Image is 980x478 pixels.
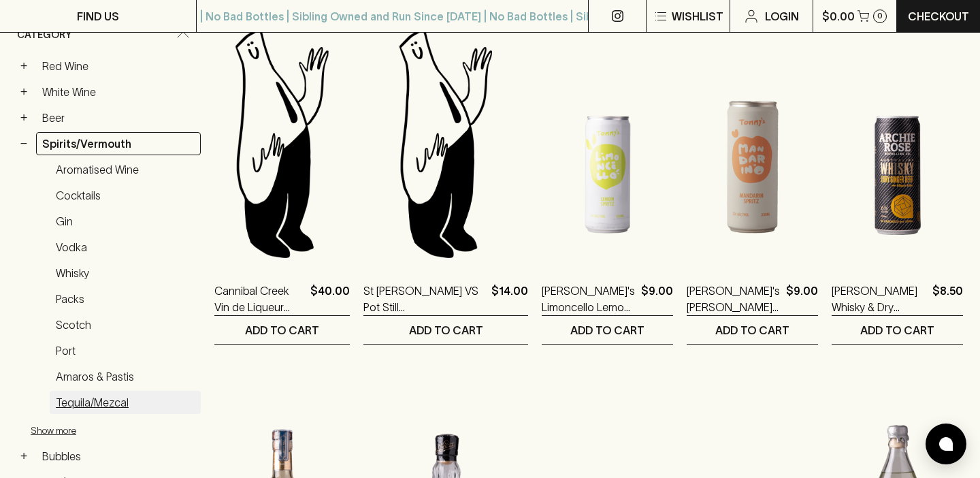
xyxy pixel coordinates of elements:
a: [PERSON_NAME]'s [PERSON_NAME] Mandarin Spritz 330ml [687,283,781,315]
a: Amaros & Pastis [50,365,201,388]
button: ADD TO CART [363,316,528,344]
a: Cannibal Creek Vin de Liqueur 2016 [214,283,305,315]
p: $14.00 [491,283,528,315]
a: Packs [50,287,201,310]
p: 0 [877,12,883,20]
a: Aromatised Wine [50,158,201,181]
img: bubble-icon [939,437,953,451]
button: + [17,85,31,99]
p: $40.00 [310,283,350,315]
img: Archie Rose Whisky & Dry Ginger Beer with Finger Lime 330ml [832,24,963,262]
a: Scotch [50,313,201,336]
a: St [PERSON_NAME] VS Pot Still [PERSON_NAME] 150ml [363,283,486,315]
img: Tommy's Mandarino Mandarin Spritz 330ml [687,24,818,262]
a: Gin [50,210,201,233]
p: ADD TO CART [409,322,483,338]
a: Port [50,339,201,362]
button: + [17,111,31,125]
img: Blackhearts & Sparrows Man [214,24,350,262]
img: Blackhearts & Sparrows Man [363,24,528,262]
div: Category [17,16,201,54]
a: [PERSON_NAME] Whisky & Dry Ginger Beer with Finger Lime 330ml [832,283,927,315]
p: Login [765,8,799,25]
img: Tommy's Limoncello Lemon Spritz 330ml [542,24,673,262]
button: ADD TO CART [542,316,673,344]
p: ADD TO CART [245,322,319,338]
a: Vodka [50,236,201,259]
p: $0.00 [822,8,855,25]
a: Spirits/Vermouth [36,132,201,155]
a: Red Wine [36,54,201,78]
a: White Wine [36,80,201,103]
p: Checkout [908,8,969,25]
a: Bubbles [36,445,201,468]
a: Beer [36,106,201,129]
button: Show more [31,417,209,445]
p: $8.50 [932,283,963,315]
p: $9.00 [786,283,818,315]
p: ADD TO CART [860,322,934,338]
button: + [17,449,31,463]
a: [PERSON_NAME]'s Limoncello Lemon Spritz 330ml [542,283,636,315]
button: ADD TO CART [687,316,818,344]
p: ADD TO CART [715,322,789,338]
a: Whisky [50,261,201,285]
a: Cocktails [50,184,201,207]
button: ADD TO CART [832,316,963,344]
span: Category [17,27,71,44]
button: − [17,137,31,150]
p: $9.00 [641,283,673,315]
p: FIND US [77,8,119,25]
a: Tequila/Mezcal [50,391,201,414]
p: Wishlist [672,8,723,25]
button: + [17,59,31,73]
button: ADD TO CART [214,316,350,344]
p: ADD TO CART [570,322,644,338]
